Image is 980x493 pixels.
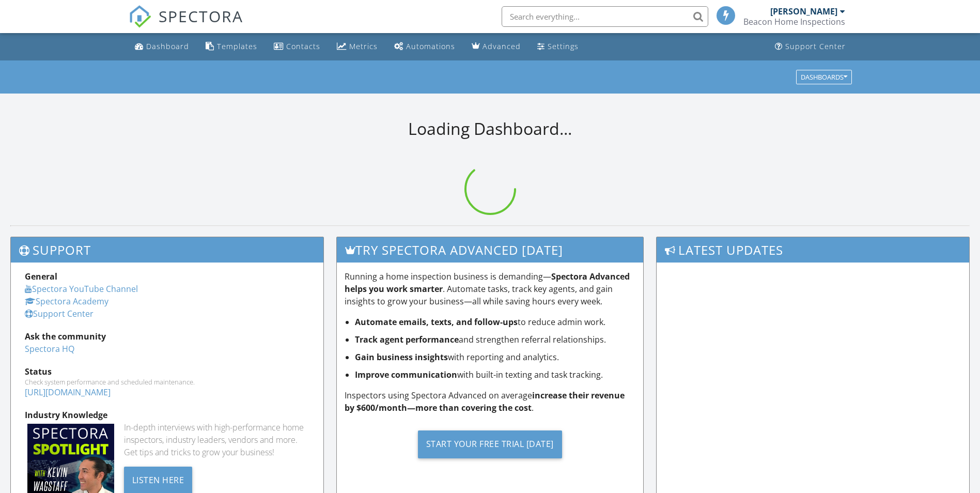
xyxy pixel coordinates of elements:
[217,41,257,51] div: Templates
[345,422,635,466] a: Start Your Free Trial [DATE]
[355,368,635,381] li: with built-in texting and task tracking.
[355,351,448,363] strong: Gain business insights
[345,271,630,295] strong: Spectora Advanced helps you work smarter
[406,41,455,51] div: Automations
[270,37,324,56] a: Contacts
[548,41,579,51] div: Settings
[355,334,459,345] strong: Track agent performance
[25,378,309,386] div: Check system performance and scheduled maintenance.
[390,37,459,56] a: Automations (Basic)
[657,237,969,263] h3: Latest Updates
[785,41,846,51] div: Support Center
[771,37,850,56] a: Support Center
[345,389,635,414] p: Inspectors using Spectora Advanced on average .
[502,6,708,27] input: Search everything...
[129,14,243,36] a: SPECTORA
[743,17,845,27] div: Beacon Home Inspections
[131,37,193,56] a: Dashboard
[349,41,378,51] div: Metrics
[286,41,320,51] div: Contacts
[333,37,382,56] a: Metrics
[418,430,562,458] div: Start Your Free Trial [DATE]
[801,73,847,81] div: Dashboards
[201,37,261,56] a: Templates
[25,283,138,295] a: Spectora YouTube Channel
[25,296,108,307] a: Spectora Academy
[124,421,309,458] div: In-depth interviews with high-performance home inspectors, industry leaders, vendors and more. Ge...
[11,237,323,263] h3: Support
[355,369,457,380] strong: Improve communication
[355,316,635,328] li: to reduce admin work.
[124,474,193,485] a: Listen Here
[25,387,111,398] a: [URL][DOMAIN_NAME]
[25,308,94,319] a: Support Center
[468,37,525,56] a: Advanced
[355,351,635,363] li: with reporting and analytics.
[796,70,852,84] button: Dashboards
[146,41,189,51] div: Dashboard
[25,365,309,378] div: Status
[25,409,309,421] div: Industry Knowledge
[533,37,583,56] a: Settings
[770,6,837,17] div: [PERSON_NAME]
[355,316,518,328] strong: Automate emails, texts, and follow-ups
[345,270,635,307] p: Running a home inspection business is demanding— . Automate tasks, track key agents, and gain ins...
[25,271,57,282] strong: General
[483,41,521,51] div: Advanced
[159,5,243,27] span: SPECTORA
[25,343,74,355] a: Spectora HQ
[345,390,625,413] strong: increase their revenue by $600/month—more than covering the cost
[25,330,309,343] div: Ask the community
[129,5,151,28] img: The Best Home Inspection Software - Spectora
[337,237,643,263] h3: Try spectora advanced [DATE]
[355,333,635,346] li: and strengthen referral relationships.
